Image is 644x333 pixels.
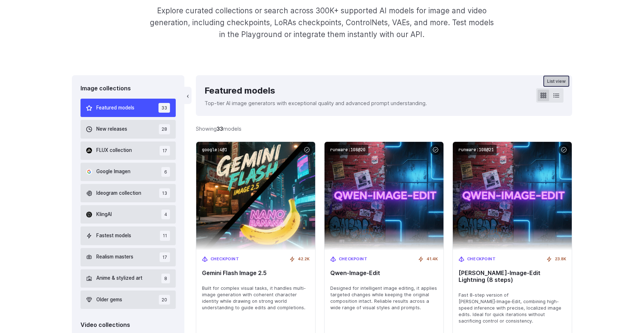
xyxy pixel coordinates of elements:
[325,142,443,250] img: Qwen‑Image‑Edit
[80,141,176,160] button: FLUX collection 17
[80,269,176,288] button: Anime & stylized art 8
[96,104,134,112] span: Featured models
[160,231,170,240] span: 11
[202,285,309,311] span: Built for complex visual tasks, it handles multi-image generation with coherent character identit...
[161,210,170,219] span: 4
[161,167,170,177] span: 6
[202,270,309,276] span: Gemini Flash Image 2.5
[96,253,133,261] span: Realism masters
[196,142,315,250] img: Gemini Flash Image 2.5
[96,168,130,176] span: Google Imagen
[96,274,142,282] span: Anime & stylized art
[159,124,170,134] span: 28
[80,184,176,202] button: Ideogram collection 13
[80,291,176,309] button: Older gems 20
[161,274,170,283] span: 8
[459,292,566,324] span: Fast 8-step version of [PERSON_NAME]‑Image‑Edit, combining high-speed inference with precise, loc...
[96,147,132,154] span: FLUX collection
[217,126,223,132] strong: 33
[80,120,176,138] button: New releases 28
[80,84,176,93] div: Image collections
[160,146,170,156] span: 17
[80,248,176,266] button: Realism masters 17
[199,145,230,155] code: google:4@1
[96,232,131,240] span: Fastest models
[427,256,438,262] span: 41.4K
[204,99,427,107] p: Top-tier AI image generators with exceptional quality and advanced prompt understanding.
[339,256,368,262] span: Checkpoint
[80,99,176,117] button: Featured models 33
[184,87,192,104] button: ‹
[467,256,496,262] span: Checkpoint
[96,189,141,197] span: Ideogram collection
[555,256,566,262] span: 23.8K
[96,296,122,304] span: Older gems
[80,226,176,245] button: Fastest models 11
[96,125,127,133] span: New releases
[80,205,176,224] button: KlingAI 4
[80,163,176,181] button: Google Imagen 6
[160,252,170,262] span: 17
[158,103,170,113] span: 33
[456,145,497,155] code: runware:108@21
[327,145,368,155] code: runware:108@20
[80,320,176,330] div: Video collections
[330,285,438,311] span: Designed for intelligent image editing, it applies targeted changes while keeping the original co...
[459,270,566,283] span: [PERSON_NAME]‑Image‑Edit Lightning (8 steps)
[147,5,497,41] p: Explore curated collections or search across 300K+ supported AI models for image and video genera...
[298,256,309,262] span: 42.2K
[211,256,239,262] span: Checkpoint
[159,188,170,198] span: 13
[96,211,112,219] span: KlingAI
[196,125,241,133] div: Showing models
[159,295,170,305] span: 20
[453,142,572,250] img: Qwen‑Image‑Edit Lightning (8 steps)
[330,270,438,276] span: Qwen‑Image‑Edit
[204,84,427,98] div: Featured models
